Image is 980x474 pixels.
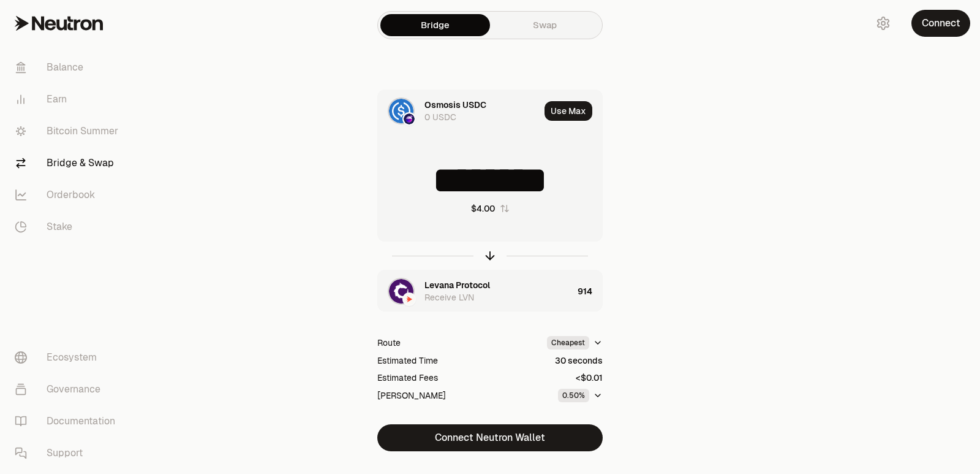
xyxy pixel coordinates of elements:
a: Earn [5,83,132,115]
div: 0.50% [558,389,589,402]
button: 0.50% [558,389,603,402]
button: Cheapest [547,336,603,350]
img: LVN Logo [389,279,413,304]
div: Levana Protocol [424,279,490,291]
div: Receive LVN [424,291,474,304]
a: Ecosystem [5,342,132,373]
a: Support [5,437,132,469]
a: Governance [5,373,132,405]
img: USDC Logo [389,99,413,123]
a: Swap [490,14,600,36]
div: 30 seconds [555,354,603,367]
div: $4.00 [471,202,495,215]
div: Estimated Fees [377,372,438,384]
a: Bridge & Swap [5,147,132,179]
div: Estimated Time [377,354,438,367]
button: Connect Neutron Wallet [377,424,603,451]
div: LVN LogoNeutron LogoLevana ProtocolReceive LVN [378,270,573,312]
div: Osmosis USDC [424,99,486,111]
button: Connect [911,10,970,37]
div: 914 [578,270,602,312]
div: <$0.01 [576,372,603,384]
a: Stake [5,211,132,243]
div: 0 USDC [424,111,456,123]
a: Balance [5,52,132,83]
a: Bitcoin Summer [5,115,132,147]
a: Documentation [5,405,132,437]
div: USDC LogoOsmosis LogoOsmosis USDC0 USDC [378,90,540,132]
div: Cheapest [547,336,589,350]
button: LVN LogoNeutron LogoLevana ProtocolReceive LVN914 [378,270,602,312]
button: Use Max [545,101,592,121]
img: Osmosis Logo [404,113,415,124]
div: Route [377,337,401,349]
img: Neutron Logo [404,294,415,305]
div: [PERSON_NAME] [377,389,446,402]
button: $4.00 [471,202,510,215]
a: Orderbook [5,179,132,211]
a: Bridge [380,14,490,36]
